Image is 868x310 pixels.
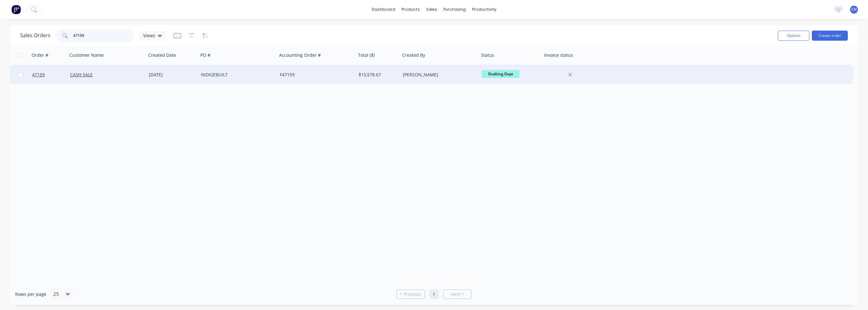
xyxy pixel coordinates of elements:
[481,52,494,58] div: Status
[32,72,45,78] span: 47159
[451,291,460,297] span: Next
[73,29,135,42] input: Search...
[201,72,271,78] div: INDIGEBUILT
[423,5,440,14] div: sales
[20,32,50,38] h1: Sales Orders
[482,70,519,78] span: Drafting Dept
[544,52,573,58] div: Invoice status
[403,72,473,78] div: [PERSON_NAME]
[394,290,474,299] ul: Pagination
[15,291,46,297] span: Rows per page
[402,52,425,58] div: Created By
[149,72,196,78] div: [DATE]
[851,7,857,12] span: CH
[398,5,423,14] div: products
[69,52,104,58] div: Customer Name
[32,65,70,84] a: 47159
[403,291,421,297] span: Previous
[70,72,93,78] a: CASH SALE
[11,5,21,14] img: Factory
[812,31,848,41] button: Create order
[280,72,350,78] div: F47159
[200,52,210,58] div: PO #
[279,52,321,58] div: Accounting Order #
[469,5,500,14] div: productivity
[397,291,425,297] a: Previous page
[359,72,396,78] div: $15,578.67
[32,52,48,58] div: Order #
[440,5,469,14] div: purchasing
[429,290,439,299] a: Page 1 is your current page
[778,31,809,41] button: Options
[369,5,398,14] a: dashboard
[143,32,155,39] span: Views
[443,291,471,297] a: Next page
[358,52,375,58] div: Total ($)
[148,52,176,58] div: Created Date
